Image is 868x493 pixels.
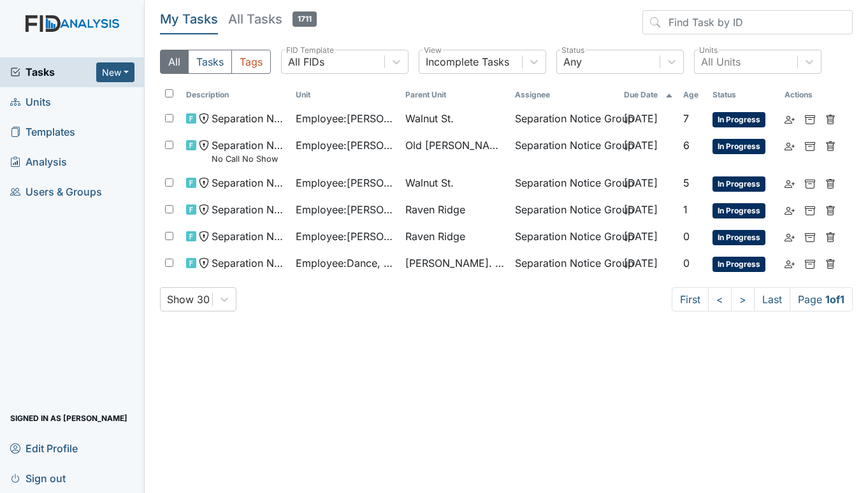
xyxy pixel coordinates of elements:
a: First [672,287,709,311]
a: Tasks [10,64,96,80]
span: [DATE] [624,139,658,152]
strong: 1 of 1 [825,293,844,306]
th: Actions [779,84,843,106]
button: All [160,50,189,74]
button: Tags [231,50,271,74]
span: Units [10,92,51,112]
div: Incomplete Tasks [426,54,509,69]
a: Archive [805,138,815,153]
span: Users & Groups [10,182,102,202]
span: Employee : [PERSON_NAME] [296,111,395,126]
span: In Progress [712,139,765,154]
span: 5 [683,176,690,189]
th: Toggle SortBy [181,84,291,106]
span: [DATE] [624,112,658,125]
th: Toggle SortBy [707,84,779,106]
span: [DATE] [624,230,658,243]
span: Templates [10,122,75,142]
span: Analysis [10,152,67,172]
a: Archive [805,255,815,271]
span: Employee : [PERSON_NAME] [296,229,395,244]
span: Page [790,287,853,311]
span: Signed in as [PERSON_NAME] [10,408,127,428]
input: Toggle All Rows Selected [165,89,173,97]
td: Separation Notice Group [510,224,619,250]
td: Separation Notice Group [510,250,619,277]
a: Archive [805,229,815,244]
span: [PERSON_NAME]. [GEOGRAPHIC_DATA] [405,255,505,271]
a: Last [754,287,790,311]
div: All FIDs [288,54,324,69]
a: Delete [825,138,835,153]
div: Show 30 [167,292,210,307]
a: Delete [825,202,835,217]
span: 1711 [293,11,317,27]
span: In Progress [712,257,765,272]
span: Separation Notice [212,255,286,271]
span: In Progress [712,176,765,192]
a: Delete [825,229,835,244]
a: < [708,287,732,311]
span: Sign out [10,468,66,488]
td: Separation Notice Group [510,132,619,170]
span: Employee : [PERSON_NAME] [296,138,395,153]
span: [DATE] [624,176,658,189]
span: Employee : [PERSON_NAME][GEOGRAPHIC_DATA] [296,175,395,190]
span: Raven Ridge [405,202,465,217]
a: Delete [825,175,835,190]
span: 0 [683,230,690,243]
span: Old [PERSON_NAME]. [405,138,505,153]
small: No Call No Show [212,153,286,165]
span: In Progress [712,112,765,127]
span: Employee : [PERSON_NAME] [296,202,395,217]
span: 1 [683,203,688,216]
span: 6 [683,139,690,152]
a: > [731,287,755,311]
span: [DATE] [624,203,658,216]
button: Tasks [188,50,232,74]
th: Toggle SortBy [619,84,678,106]
span: Separation Notice No Call No Show [212,138,286,165]
button: New [96,62,134,82]
span: In Progress [712,203,765,218]
span: Separation Notice [212,229,286,244]
a: Delete [825,255,835,271]
td: Separation Notice Group [510,197,619,224]
span: Walnut St. [405,111,454,126]
a: Archive [805,202,815,217]
th: Assignee [510,84,619,106]
span: Raven Ridge [405,229,465,244]
span: Walnut St. [405,175,454,190]
td: Separation Notice Group [510,106,619,132]
div: Any [563,54,582,69]
h5: All Tasks [228,10,317,28]
span: Separation Notice [212,111,286,126]
div: All Units [701,54,741,69]
span: 7 [683,112,689,125]
a: Archive [805,111,815,126]
span: Separation Notice [212,202,286,217]
nav: task-pagination [672,287,853,311]
th: Toggle SortBy [400,84,510,106]
h5: My Tasks [160,10,218,28]
div: Type filter [160,50,271,74]
span: Edit Profile [10,438,78,458]
th: Toggle SortBy [291,84,400,106]
span: Separation Notice [212,175,286,190]
td: Separation Notice Group [510,170,619,197]
span: 0 [683,257,690,269]
span: [DATE] [624,257,658,269]
span: In Progress [712,230,765,245]
a: Delete [825,111,835,126]
input: Find Task by ID [642,10,853,34]
th: Toggle SortBy [678,84,707,106]
span: Employee : Dance, Kammidy [296,255,395,271]
a: Archive [805,175,815,190]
